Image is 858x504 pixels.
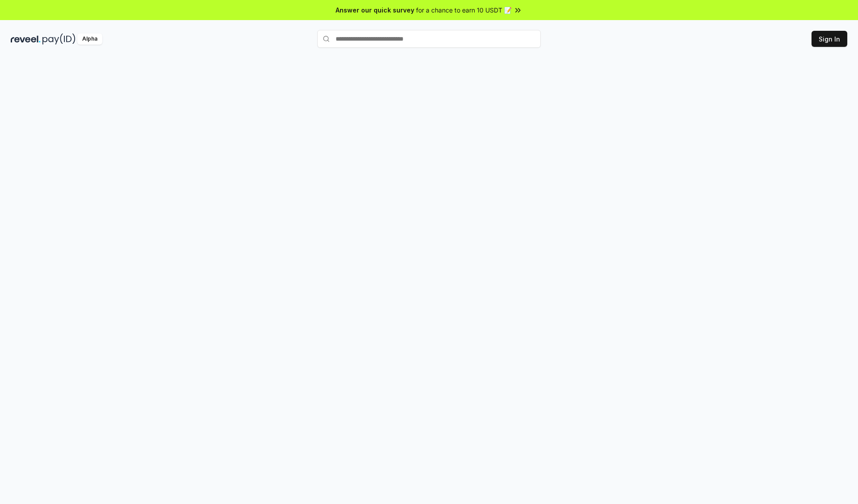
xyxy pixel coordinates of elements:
img: reveel_dark [11,33,41,45]
div: Alpha [77,33,102,45]
span: Answer our quick survey [336,5,414,15]
span: for a chance to earn 10 USDT 📝 [416,5,512,15]
img: pay_id [42,33,76,45]
button: Sign In [812,31,847,47]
